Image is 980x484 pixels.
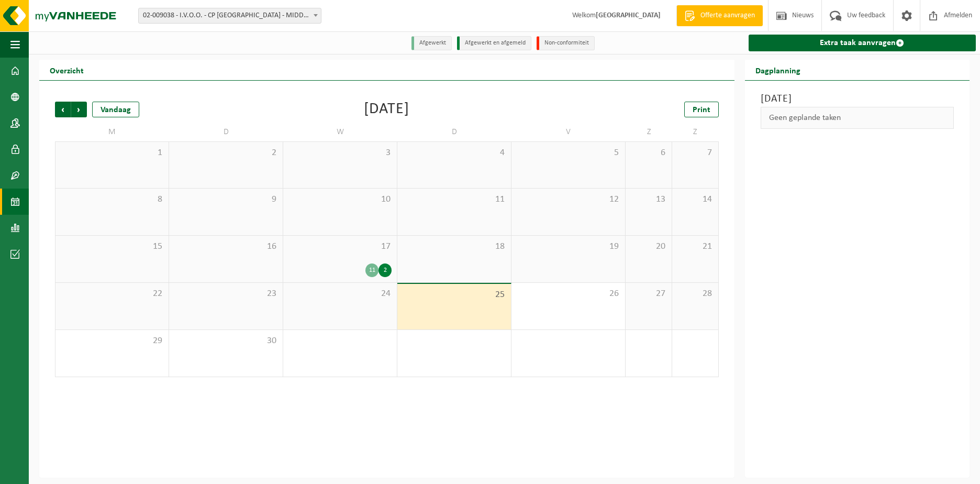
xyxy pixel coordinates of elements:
span: 29 [61,335,163,347]
div: [DATE] [364,102,409,117]
span: 24 [288,288,392,300]
span: 16 [174,241,277,252]
td: D [169,123,283,141]
span: 13 [631,194,666,205]
td: M [55,123,169,141]
span: 7 [677,147,713,159]
div: 11 [365,263,378,277]
span: 28 [677,288,713,300]
span: 8 [61,194,163,205]
span: 6 [631,147,666,159]
span: 2 [174,147,277,159]
li: Non-conformiteit [537,36,595,50]
span: 4 [403,147,506,159]
td: D [397,123,511,141]
span: 1 [61,147,163,159]
strong: [GEOGRAPHIC_DATA] [596,12,661,19]
span: Offerte aanvragen [698,10,758,21]
div: Geen geplande taken [761,107,954,129]
span: 9 [174,194,277,205]
span: 10 [288,194,392,205]
td: Z [626,123,672,141]
td: V [511,123,626,141]
a: Print [684,102,719,117]
span: 14 [677,194,713,205]
div: 2 [378,263,392,277]
span: 02-009038 - I.V.O.O. - CP MIDDELKERKE - MIDDELKERKE [139,8,321,23]
span: Vorige [55,102,71,117]
li: Afgewerkt [411,36,452,50]
span: 30 [174,335,277,347]
li: Afgewerkt en afgemeld [457,36,531,50]
span: Volgende [71,102,87,117]
span: 23 [174,288,277,300]
span: 17 [288,241,392,252]
span: 25 [403,289,506,301]
span: 12 [517,194,620,205]
a: Extra taak aanvragen [749,35,976,51]
a: Offerte aanvragen [676,5,763,26]
h2: Dagplanning [745,60,811,80]
iframe: chat widget [5,461,175,484]
span: 3 [288,147,392,159]
span: 11 [403,194,506,205]
td: Z [672,123,719,141]
span: 20 [631,241,666,252]
div: Vandaag [92,102,139,117]
span: 26 [517,288,620,300]
h2: Overzicht [39,60,94,80]
span: 27 [631,288,666,300]
td: W [283,123,397,141]
span: 15 [61,241,163,252]
span: 22 [61,288,163,300]
span: 5 [517,147,620,159]
h3: [DATE] [761,91,954,107]
span: 19 [517,241,620,252]
span: 18 [403,241,506,252]
span: 21 [677,241,713,252]
span: Print [693,106,710,114]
